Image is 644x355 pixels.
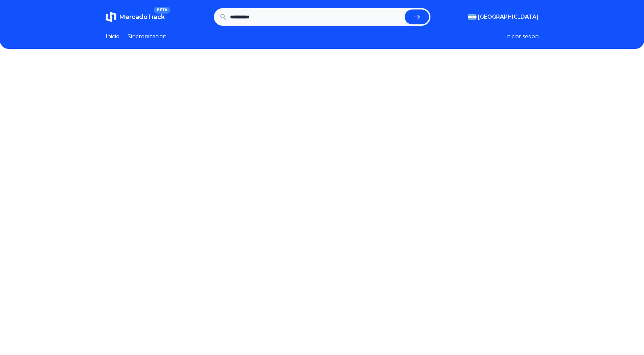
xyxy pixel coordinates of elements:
[468,14,476,20] img: Argentina
[106,12,165,22] a: MercadoTrackBETA
[119,13,165,21] span: MercadoTrack
[106,12,116,22] img: MercadoTrack
[154,7,170,14] span: BETA
[106,33,119,41] a: Inicio
[505,33,539,41] button: Iniciar sesion
[128,33,166,41] a: Sincronizacion
[468,13,539,21] button: [GEOGRAPHIC_DATA]
[478,13,539,21] span: [GEOGRAPHIC_DATA]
